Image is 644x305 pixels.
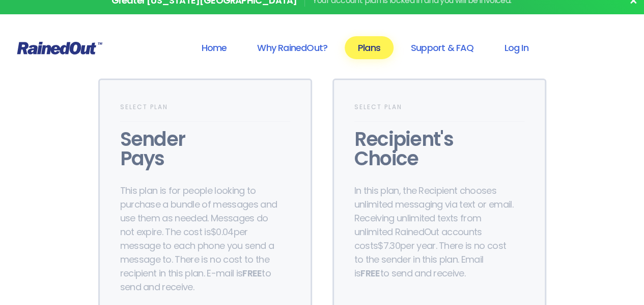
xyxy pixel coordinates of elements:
a: Support & FAQ [398,36,487,59]
a: Log In [491,36,541,59]
div: Sender Pays [120,130,290,168]
div: Select Plan [354,100,524,122]
div: This plan is for people looking to purchase a bundle of messages and use them as needed. Messages... [120,184,283,294]
div: Recipient's Choice [354,130,524,168]
a: Home [188,36,240,59]
a: Plans [345,36,394,59]
b: FREE [242,267,262,279]
a: Why RainedOut? [244,36,341,59]
b: FREE [360,267,380,279]
div: In this plan, the Recipient chooses unlimited messaging via text or email. Receiving unlimited te... [354,184,517,280]
div: Select Plan [120,100,290,122]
